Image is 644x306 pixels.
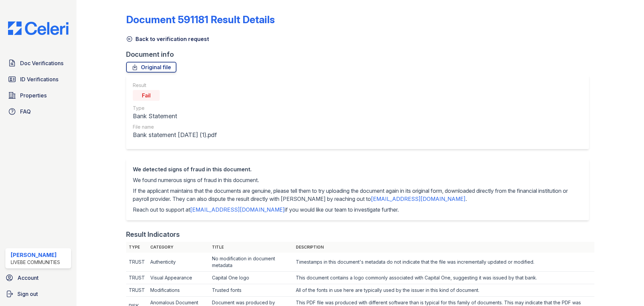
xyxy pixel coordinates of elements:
span: Properties [20,91,47,99]
div: Result [133,82,217,89]
div: We detected signs of fraud in this document. [133,165,582,173]
td: Authenticity [148,253,209,272]
a: Properties [5,89,71,102]
div: LiveBe Communities [11,259,60,266]
div: File name [133,124,217,130]
p: We found numerous signs of fraud in this document. [133,176,582,184]
a: Document 591181 Result Details [126,13,275,26]
div: [PERSON_NAME] [11,251,60,259]
span: Doc Verifications [20,59,63,67]
div: Type [133,105,217,112]
div: Document info [126,50,594,59]
span: Account [17,274,39,282]
span: . [466,195,467,202]
div: Bank Statement [133,112,217,121]
a: Original file [126,62,176,73]
td: Timestamps in this document's metadata do not indicate that the file was incrementally updated or... [293,253,594,272]
a: [EMAIL_ADDRESS][DOMAIN_NAME] [190,206,285,213]
p: If the applicant maintains that the documents are genuine, please tell them to try uploading the ... [133,187,582,203]
a: [EMAIL_ADDRESS][DOMAIN_NAME] [371,195,466,202]
a: Back to verification request [126,35,209,43]
td: TRUST [126,253,148,272]
a: ID Verifications [5,73,71,86]
div: Fail [133,90,160,101]
td: Visual Appearance [148,272,209,284]
a: Account [3,271,74,285]
td: This document contains a logo commonly associated with Capital One, suggesting it was issued by t... [293,272,594,284]
a: Doc Verifications [5,56,71,70]
td: TRUST [126,284,148,297]
td: Trusted fonts [209,284,293,297]
span: ID Verifications [20,75,58,83]
div: Result Indicators [126,230,180,239]
td: TRUST [126,272,148,284]
div: Bank statement [DATE] (1).pdf [133,130,217,140]
span: Sign out [17,290,38,298]
a: Sign out [3,287,74,301]
td: Modifications [148,284,209,297]
td: No modification in document metadata [209,253,293,272]
p: Reach out to support at if you would like our team to investigate further. [133,206,582,214]
a: FAQ [5,105,71,118]
th: Description [293,242,594,253]
th: Type [126,242,148,253]
td: Capital One logo [209,272,293,284]
th: Category [148,242,209,253]
td: All of the fonts in use here are typically used by the issuer in this kind of document. [293,284,594,297]
img: CE_Logo_Blue-a8612792a0a2168367f1c8372b55b34899dd931a85d93a1a3d3e32e68fde9ad4.png [3,21,74,35]
span: FAQ [20,107,31,116]
th: Title [209,242,293,253]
